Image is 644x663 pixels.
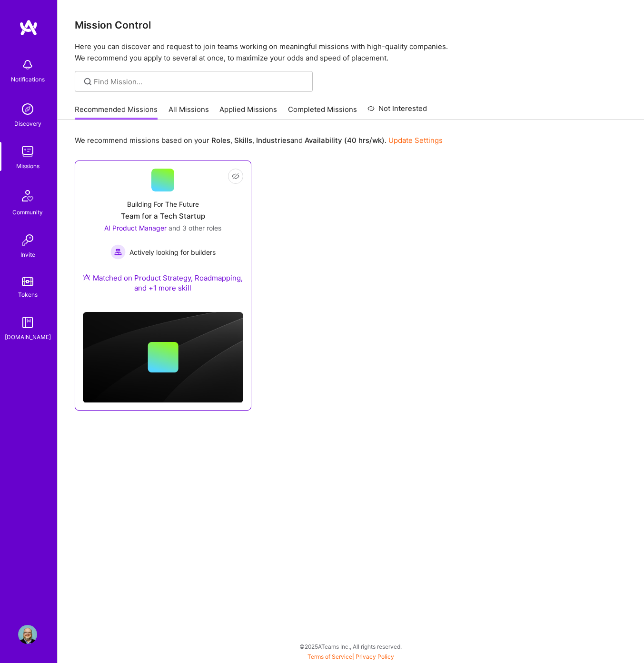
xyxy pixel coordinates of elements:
[20,250,35,260] div: Invite
[16,161,40,171] div: Missions
[18,290,38,300] div: Tokens
[121,211,205,221] div: Team for a Tech Startup
[75,135,443,145] p: We recommend missions based on your , , and .
[219,104,277,120] a: Applied Missions
[11,74,45,84] div: Notifications
[129,247,216,257] span: Actively looking for builders
[18,55,37,74] img: bell
[14,119,41,129] div: Discovery
[18,625,37,644] img: User Avatar
[18,100,37,119] img: discovery
[82,76,93,87] i: icon SearchGrey
[307,653,352,660] a: Terms of Service
[232,172,239,180] i: icon EyeClosed
[367,103,427,120] a: Not Interested
[18,231,37,250] img: Invite
[75,41,627,64] p: Here you can discover and request to join teams working on meaningful missions with high-quality ...
[256,136,290,145] b: Industries
[22,277,33,286] img: tokens
[356,653,394,660] a: Privacy Policy
[16,625,40,644] a: User Avatar
[12,207,43,217] div: Community
[110,244,126,260] img: Actively looking for builders
[18,313,37,332] img: guide book
[168,104,209,120] a: All Missions
[19,19,38,36] img: logo
[83,273,243,293] div: Matched on Product Strategy, Roadmapping, and +1 more skill
[16,184,39,207] img: Community
[94,77,306,87] input: Find Mission...
[18,142,37,161] img: teamwork
[307,653,394,660] span: |
[83,169,243,304] a: Building For The FutureTeam for a Tech StartupAI Product Manager and 3 other rolesActively lookin...
[211,136,230,145] b: Roles
[388,136,443,145] a: Update Settings
[75,104,158,120] a: Recommended Missions
[83,273,90,281] img: Ateam Purple Icon
[83,312,243,402] img: cover
[168,224,221,232] span: and 3 other roles
[127,199,199,209] div: Building For The Future
[57,634,644,658] div: © 2025 ATeams Inc., All rights reserved.
[234,136,252,145] b: Skills
[288,104,357,120] a: Completed Missions
[75,19,627,31] h3: Mission Control
[104,224,167,232] span: AI Product Manager
[305,136,385,145] b: Availability (40 hrs/wk)
[5,332,51,342] div: [DOMAIN_NAME]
